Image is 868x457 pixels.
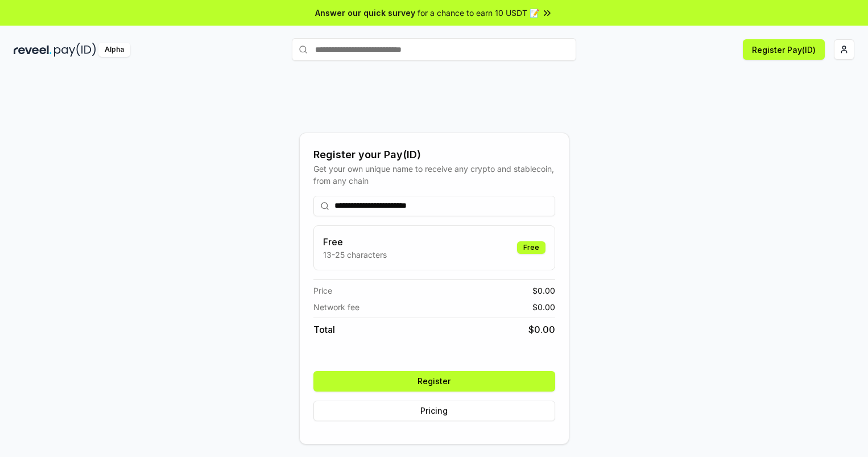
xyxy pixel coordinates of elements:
[313,285,332,297] span: Price
[313,371,555,392] button: Register
[315,7,415,19] span: Answer our quick survey
[532,301,555,313] span: $ 0.00
[418,7,539,19] span: for a chance to earn 10 USDT 📝
[743,39,825,60] button: Register Pay(ID)
[313,401,555,421] button: Pricing
[532,285,555,297] span: $ 0.00
[98,43,130,57] div: Alpha
[517,241,545,254] div: Free
[323,249,387,261] p: 13-25 characters
[313,147,555,163] div: Register your Pay(ID)
[323,235,387,249] h3: Free
[313,163,555,187] div: Get your own unique name to receive any crypto and stablecoin, from any chain
[313,301,359,313] span: Network fee
[313,323,335,336] span: Total
[14,43,52,57] img: reveel_dark
[54,43,96,57] img: pay_id
[528,323,555,336] span: $ 0.00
